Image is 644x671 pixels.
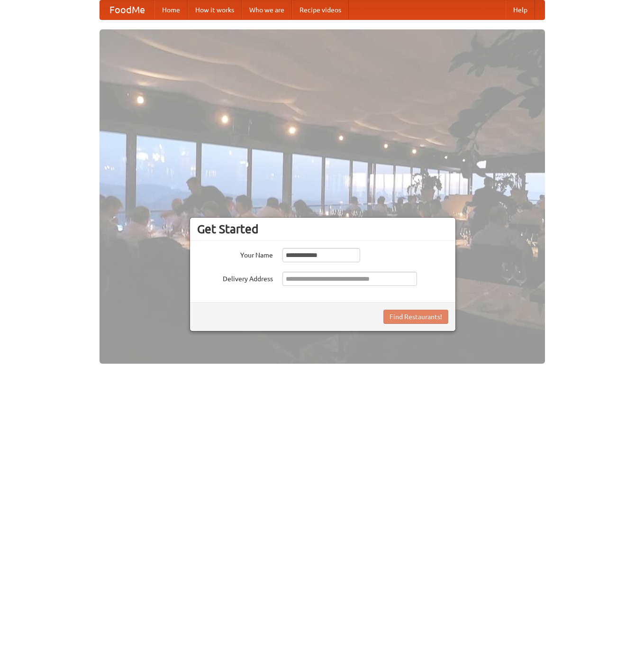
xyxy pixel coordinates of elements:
[154,0,188,19] a: Home
[188,0,242,19] a: How it works
[292,0,349,19] a: Recipe videos
[197,248,273,260] label: Your Name
[242,0,292,19] a: Who we are
[197,272,273,284] label: Delivery Address
[506,0,535,19] a: Help
[197,222,448,236] h3: Get Started
[100,0,154,19] a: FoodMe
[383,310,448,324] button: Find Restaurants!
